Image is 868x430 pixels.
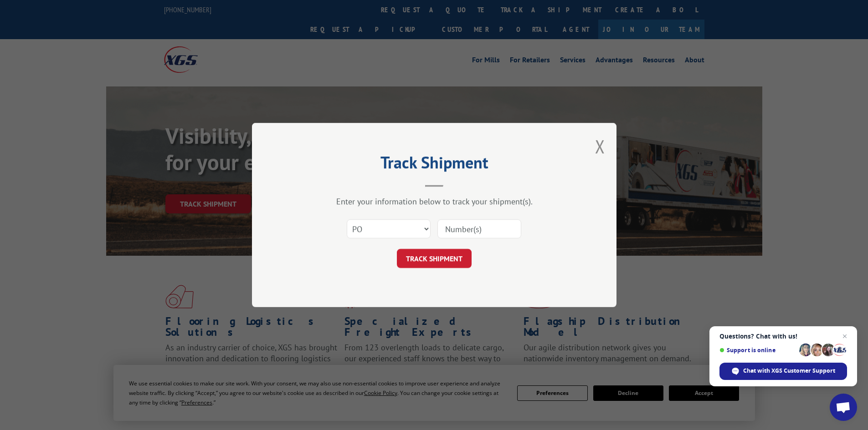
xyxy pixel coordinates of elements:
[830,394,857,421] div: Open chat
[298,156,571,173] h2: Track Shipment
[743,367,835,375] span: Chat with XGS Customer Support
[719,363,847,380] div: Chat with XGS Customer Support
[437,219,521,238] input: Number(s)
[719,347,796,354] span: Support is online
[839,331,850,342] span: Close chat
[397,249,472,268] button: TRACK SHIPMENT
[719,333,847,340] span: Questions? Chat with us!
[298,196,571,207] div: Enter your information below to track your shipment(s).
[595,134,605,158] button: Close modal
